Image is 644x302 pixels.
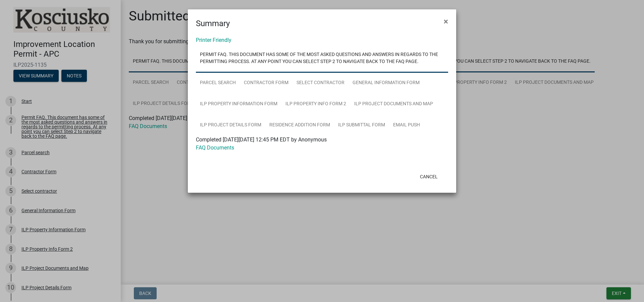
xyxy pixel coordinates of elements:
[196,144,234,151] a: FAQ Documents
[415,171,443,183] button: Cancel
[196,94,281,115] a: ILP Property Information Form
[196,72,240,94] a: Parcel search
[334,115,389,136] a: ILP Submittal Form
[292,72,348,94] a: Select contractor
[196,115,265,136] a: ILP Project Details Form
[196,44,448,73] a: Permit FAQ. This document has some of the most asked questions and answers in regards to the perm...
[350,94,437,115] a: ILP Project Documents and Map
[389,115,424,136] a: Email Push
[196,17,230,29] h4: Summary
[240,72,292,94] a: Contractor Form
[438,12,453,31] button: Close
[281,94,350,115] a: ILP Property Info Form 2
[444,17,448,26] span: ×
[196,37,231,43] a: Printer Friendly
[265,115,334,136] a: Residence Addition Form
[196,136,327,143] span: Completed [DATE][DATE] 12:45 PM EDT by Anonymous
[348,72,424,94] a: General Information Form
